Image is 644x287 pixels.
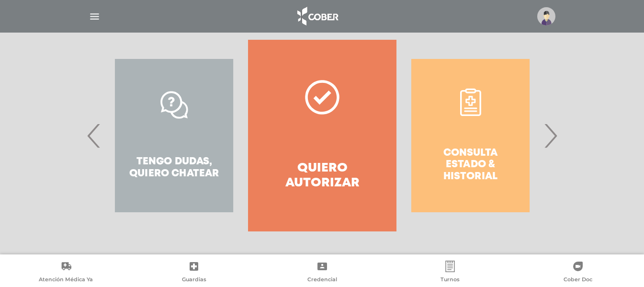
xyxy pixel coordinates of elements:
[2,261,130,285] a: Atención Médica Ya
[89,11,101,23] img: Cober_menu-lines-white.svg
[292,5,342,28] img: logo_cober_home-white.png
[182,276,206,285] span: Guardias
[514,261,642,285] a: Cober Doc
[537,7,555,25] img: profile-placeholder.svg
[258,261,386,285] a: Credencial
[85,110,103,161] span: Previous
[265,161,379,191] h4: Quiero autorizar
[541,110,560,161] span: Next
[248,40,396,231] a: Quiero autorizar
[441,276,460,285] span: Turnos
[386,261,514,285] a: Turnos
[307,276,337,285] span: Credencial
[564,276,592,285] span: Cober Doc
[39,276,93,285] span: Atención Médica Ya
[130,261,258,285] a: Guardias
